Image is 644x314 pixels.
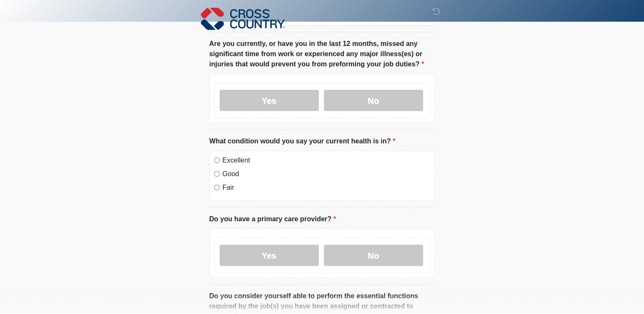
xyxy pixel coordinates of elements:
label: What condition would you say your current health is in? [209,136,395,146]
label: Yes [220,245,319,266]
label: Are you currently, or have you in the last 12 months, missed any significant time from work or ex... [209,39,435,69]
label: Excellent [223,155,430,166]
label: Yes [220,90,319,111]
label: No [324,245,423,266]
img: Cross Country Logo [201,6,285,31]
input: Excellent [214,157,220,163]
input: Fair [214,185,220,190]
input: Good [214,171,220,177]
label: Good [223,169,430,179]
label: No [324,90,423,111]
label: Do you have a primary care provider? [209,214,336,224]
label: Fair [223,183,430,193]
